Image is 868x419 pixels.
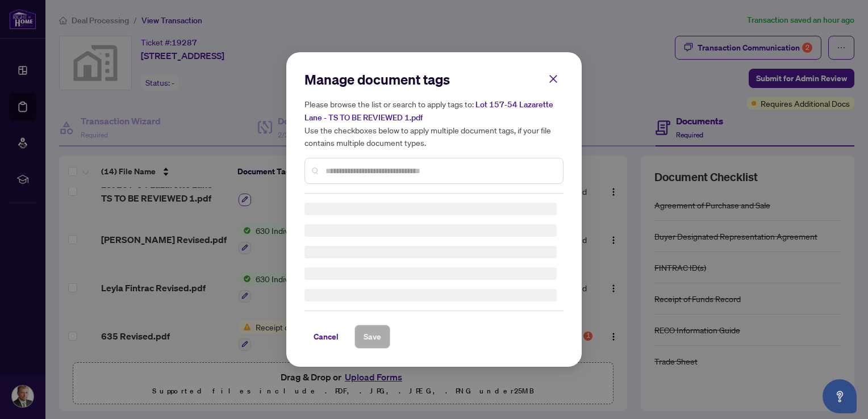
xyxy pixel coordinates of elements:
[304,325,348,349] button: Cancel
[304,98,564,149] h5: Please browse the list or search to apply tags to: Use the checkboxes below to apply multiple doc...
[548,74,558,84] span: close
[304,70,564,89] h2: Manage document tags
[823,379,857,413] button: Open asap
[354,325,390,349] button: Save
[314,328,339,346] span: Cancel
